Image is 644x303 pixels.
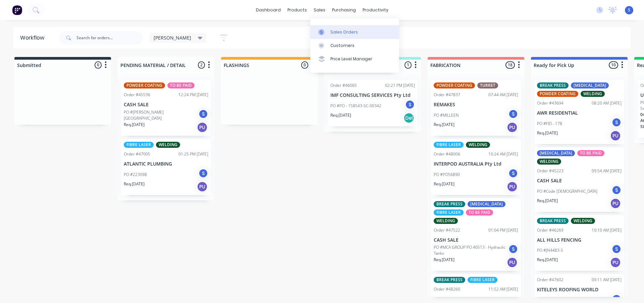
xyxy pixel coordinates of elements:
[404,113,414,123] div: Del
[330,93,415,98] p: IMF CONSULTING SERVICES Pty Ltd
[507,181,518,192] div: PU
[124,102,208,108] p: CASH SALE
[508,109,518,119] div: S
[124,172,147,178] p: PO #223098
[537,227,563,233] div: Order #46269
[537,100,563,106] div: Order #43694
[488,286,518,292] div: 11:52 AM [DATE]
[434,181,454,187] p: Req. [DATE]
[537,188,597,194] p: PO #Code [DEMOGRAPHIC_DATA]
[124,92,150,98] div: Order #45536
[20,34,48,42] div: Workflow
[537,168,563,174] div: Order #45223
[330,56,372,62] div: Price Level Manager
[124,82,165,88] div: POWDER COATING
[610,130,621,141] div: PU
[431,80,521,136] div: POWDER COATINGTURRETOrder #4783707:44 AM [DATE]REMAKESPO #MILLEENSReq.[DATE]PU
[253,5,284,15] a: dashboard
[330,29,358,35] div: Sales Orders
[310,25,399,39] a: Sales Orders
[592,227,622,233] div: 10:10 AM [DATE]
[359,5,392,15] div: productivity
[468,277,497,283] div: FIBRE LASER
[610,198,621,209] div: PU
[330,112,351,118] p: Req. [DATE]
[431,139,521,195] div: FIBRE LASERWELDINGOrder #4800610:24 AM [DATE]INTERPOD AUSTRALIA Pty LtdPO #PO56890SReq.[DATE]PU
[434,142,464,148] div: FIBRE LASER
[571,82,609,88] div: [MEDICAL_DATA]
[507,122,518,133] div: PU
[12,5,22,15] img: Factory
[178,151,208,157] div: 01:25 PM [DATE]
[329,5,359,15] div: purchasing
[178,92,208,98] div: 12:24 PM [DATE]
[508,244,518,254] div: S
[284,5,310,15] div: products
[76,31,143,45] input: Search for orders...
[477,82,498,88] div: TURRET
[434,218,458,224] div: WELDING
[534,215,624,271] div: BREAK PRESSWELDINGOrder #4626910:10 AM [DATE]ALL HILLS FENCINGPO #JN4483-5SReq.[DATE]PU
[434,227,460,233] div: Order #47522
[537,159,561,165] div: WELDING
[434,277,465,283] div: BREAK PRESS
[466,142,490,148] div: WELDING
[537,237,622,243] p: ALL HILLS FENCING
[434,286,460,292] div: Order #48260
[310,39,399,52] a: Customers
[121,139,211,195] div: FIBRE LASERWELDINGOrder #4700501:25 PM [DATE]ATLANTIC PLUMBINGPO #223098SReq.[DATE]PU
[577,150,604,156] div: TO BE PAID
[124,109,198,121] p: PO #[PERSON_NAME][GEOGRAPHIC_DATA]
[328,80,418,126] div: Order #4606502:21 PM [DATE]IMF CONSULTING SERVICES Pty LtdPO #PO - 158543-SC-00342SReq.[DATE]Del
[124,122,145,128] p: Req. [DATE]
[537,218,569,224] div: BREAK PRESS
[537,110,622,116] p: AWR RESIDENTIAL
[434,151,460,157] div: Order #48006
[537,91,578,97] div: POWDER COATING
[537,178,622,184] p: CASH SALE
[537,247,563,253] p: PO #JN4483-5
[197,181,208,192] div: PU
[508,168,518,178] div: S
[468,201,505,207] div: [MEDICAL_DATA]
[534,80,624,144] div: BREAK PRESS[MEDICAL_DATA]POWDER COATINGWELDINGOrder #4369408:20 AM [DATE]AWR RESIDENTIALPO #FID -...
[537,198,558,204] p: Req. [DATE]
[611,185,622,195] div: S
[592,277,622,283] div: 09:11 AM [DATE]
[488,227,518,233] div: 01:04 PM [DATE]
[611,244,622,254] div: S
[611,117,622,127] div: S
[537,287,622,293] p: KITELEYS ROOFING WORLD
[534,147,624,212] div: [MEDICAL_DATA]TO BE PAIDWELDINGOrder #4522309:54 AM [DATE]CASH SALEPO #Code [DEMOGRAPHIC_DATA]SRe...
[592,168,622,174] div: 09:54 AM [DATE]
[507,257,518,268] div: PU
[310,52,399,66] a: Price Level Manager
[628,7,630,13] span: S
[310,5,329,15] div: sales
[592,100,622,106] div: 08:20 AM [DATE]
[434,112,459,118] p: PO #MILLEEN
[167,82,195,88] div: TO BE PAID
[434,257,454,263] p: Req. [DATE]
[537,82,569,88] div: BREAK PRESS
[537,121,562,127] p: PO #FID - 178
[434,296,518,302] p: INTERPOD AUSTRALIA Pty Ltd
[405,100,415,110] div: S
[434,82,475,88] div: POWDER COATING
[197,122,208,133] div: PU
[124,142,154,148] div: FIBRE LASER
[154,34,191,41] span: [PERSON_NAME]
[610,257,621,268] div: PU
[124,161,208,167] p: ATLANTIC PLUMBING
[431,198,521,271] div: BREAK PRESS[MEDICAL_DATA]FIBRE LASERTO BE PAIDWELDINGOrder #4752201:04 PM [DATE]CASH SALEPO #MCA ...
[198,168,208,178] div: S
[537,277,563,283] div: Order #47602
[488,151,518,157] div: 10:24 AM [DATE]
[434,161,518,167] p: INTERPOD AUSTRALIA Pty Ltd
[537,257,558,263] p: Req. [DATE]
[156,142,180,148] div: WELDING
[330,82,357,88] div: Order #46065
[121,80,211,136] div: POWDER COATINGTO BE PAIDOrder #4553612:24 PM [DATE]CASH SALEPO #[PERSON_NAME][GEOGRAPHIC_DATA]SRe...
[434,172,460,178] p: PO #PO56890
[434,209,464,216] div: FIBRE LASER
